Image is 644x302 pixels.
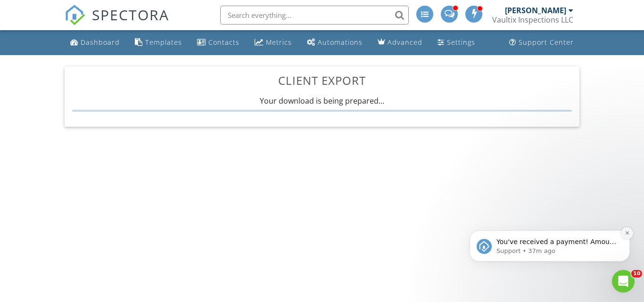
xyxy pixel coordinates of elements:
[145,38,182,47] div: Templates
[519,38,574,47] div: Support Center
[131,34,186,51] a: Templates
[455,171,644,277] iframe: Intercom notifications message
[65,13,169,33] a: SPECTORA
[72,96,572,112] div: Your download is being prepared...
[612,270,635,293] iframe: Intercom live chat
[374,34,426,51] a: Advanced
[72,74,572,87] h3: Client Export
[251,34,296,51] a: Metrics
[303,34,366,51] a: Automations (Advanced)
[193,34,243,51] a: Contacts
[388,38,422,47] div: Advanced
[318,38,363,47] div: Automations
[65,5,85,25] img: The Best Home Inspection Software - Spectora
[66,34,124,51] a: Dashboard
[165,56,178,68] button: Dismiss notification
[220,6,409,24] input: Search everything...
[631,270,642,278] span: 10
[21,68,36,83] img: Profile image for Support
[492,15,573,24] div: Vaultix Inspections LLC
[266,38,292,47] div: Metrics
[505,34,578,51] a: Support Center
[14,59,174,90] div: message notification from Support, 37m ago. You've received a payment! Amount $910.00 Fee $0.00 N...
[81,38,120,47] div: Dashboard
[434,34,479,51] a: Settings
[208,38,239,47] div: Contacts
[92,5,169,24] span: SPECTORA
[447,38,475,47] div: Settings
[41,76,163,84] p: Message from Support, sent 37m ago
[41,66,163,76] p: You've received a payment! Amount $910.00 Fee $0.00 Net $910.00 Transaction # pi_3S189IK7snlDGpRF...
[505,6,566,15] div: [PERSON_NAME]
